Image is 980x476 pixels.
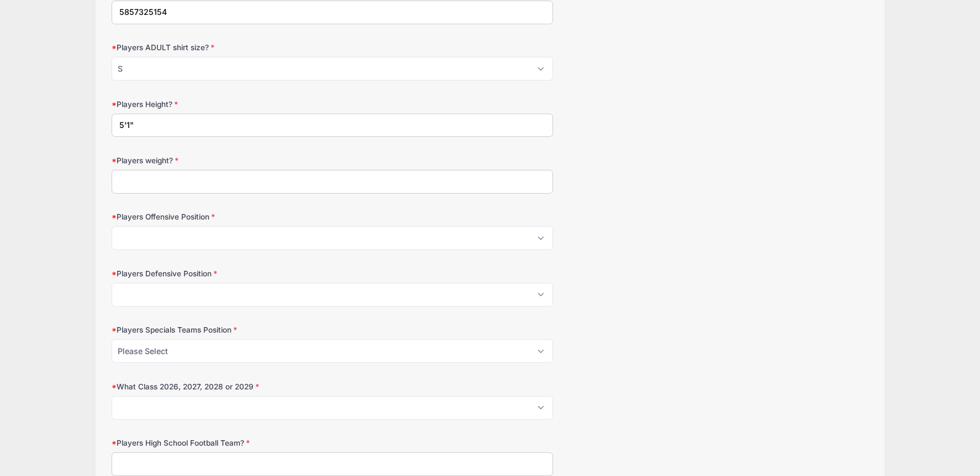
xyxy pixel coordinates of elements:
[112,268,364,279] label: Players Defensive Position
[112,381,364,392] label: What Class 2026, 2027, 2028 or 2029
[112,437,364,448] label: Players High School Football Team?
[112,42,364,53] label: Players ADULT shirt size?
[112,155,364,166] label: Players weight?
[112,211,364,222] label: Players Offensive Position
[112,324,364,335] label: Players Specials Teams Position
[112,99,364,110] label: Players Height?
